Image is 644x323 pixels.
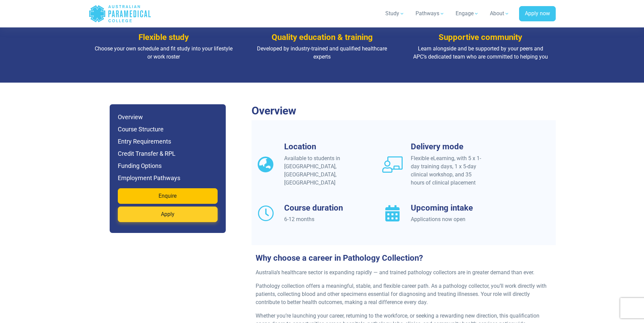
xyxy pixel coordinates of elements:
[89,3,151,25] a: Australian Paramedical College
[252,45,392,61] p: Developed by industry-trained and qualified healthcare experts
[284,154,358,187] div: Available to students in [GEOGRAPHIC_DATA], [GEOGRAPHIC_DATA], [GEOGRAPHIC_DATA]
[94,33,234,42] h3: Flexible study
[118,161,218,171] h6: Funding Options
[118,207,218,222] a: Apply
[411,203,484,213] h3: Upcoming intake
[118,112,218,122] h6: Overview
[284,215,358,223] div: 6-12 months
[118,173,218,183] h6: Employment Pathways
[284,203,358,213] h3: Course duration
[452,4,483,23] a: Engage
[118,149,218,158] h6: Credit Transfer & RPL
[411,215,484,223] div: Applications now open
[252,104,556,117] h2: Overview
[256,268,552,277] p: Australia’s healthcare sector is expanding rapidly — and trained pathology collectors are in grea...
[118,137,218,146] h6: Entry Requirements
[486,4,514,23] a: About
[411,4,449,23] a: Pathways
[381,4,409,23] a: Study
[252,253,556,263] h3: Why choose a career in Pathology Collection?
[519,6,556,22] a: Apply now
[118,125,218,134] h6: Course Structure
[411,142,484,152] h3: Delivery mode
[252,33,392,42] h3: Quality education & training
[256,282,552,306] p: Pathology collection offers a meaningful, stable, and flexible career path. As a pathology collec...
[411,33,550,42] h3: Supportive community
[94,45,234,61] p: Choose your own schedule and fit study into your lifestyle or work roster
[411,154,484,187] div: Flexible eLearning, with 5 x 1-day training days, 1 x 5-day clinical workshop, and 35 hours of cl...
[118,188,218,204] a: Enquire
[411,45,550,61] p: Learn alongside and be supported by your peers and APC’s dedicated team who are committed to help...
[284,142,358,152] h3: Location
